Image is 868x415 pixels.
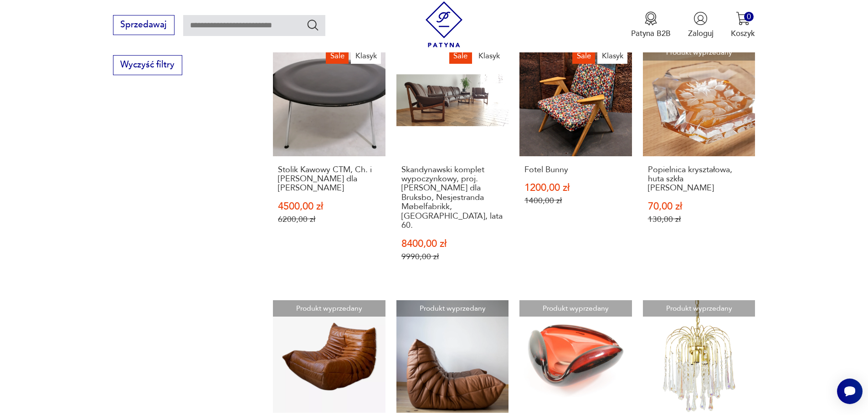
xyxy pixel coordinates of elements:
[731,28,755,39] p: Koszyk
[643,44,755,283] a: Produkt wyprzedanyPopielnica kryształowa, huta szkła JuliaPopielnica kryształowa, huta szkła [PER...
[273,44,385,283] a: SaleKlasykStolik Kawowy CTM, Ch. i R. Eames dla Herman MillerStolik Kawowy CTM, Ch. i [PERSON_NAM...
[731,11,755,39] button: 0Koszyk
[693,11,708,26] img: Ikonka użytkownika
[306,18,319,31] button: Szukaj
[688,11,714,39] button: Zaloguj
[644,11,658,26] img: Ikona medalu
[113,55,182,75] button: Wyczyść filtry
[113,15,175,35] button: Sprzedawaj
[837,379,863,404] iframe: Smartsupp widget button
[278,165,380,193] h3: Stolik Kawowy CTM, Ch. i [PERSON_NAME] dla [PERSON_NAME]
[396,44,509,283] a: SaleKlasykSkandynawski komplet wypoczynkowy, proj. Torbjørn Afdal dla Bruksbo, Nesjestranda Møbel...
[631,11,671,39] a: Ikona medaluPatyna B2B
[113,22,175,29] a: Sprzedawaj
[524,183,627,193] p: 1200,00 zł
[278,215,380,224] p: 6200,00 zł
[631,11,671,39] button: Patyna B2B
[401,165,504,231] h3: Skandynawski komplet wypoczynkowy, proj. [PERSON_NAME] dla Bruksbo, Nesjestranda Møbelfabrikk, [G...
[401,239,504,249] p: 8400,00 zł
[631,28,671,39] p: Patyna B2B
[736,11,750,26] img: Ikona koszyka
[401,252,504,261] p: 9990,00 zł
[744,12,754,21] div: 0
[421,1,467,47] img: Patyna - sklep z meblami i dekoracjami vintage
[648,215,750,224] p: 130,00 zł
[519,44,632,283] a: SaleKlasykFotel BunnyFotel Bunny1200,00 zł1400,00 zł
[524,196,627,205] p: 1400,00 zł
[524,165,627,174] h3: Fotel Bunny
[278,202,380,211] p: 4500,00 zł
[648,165,750,193] h3: Popielnica kryształowa, huta szkła [PERSON_NAME]
[688,28,714,39] p: Zaloguj
[648,202,750,211] p: 70,00 zł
